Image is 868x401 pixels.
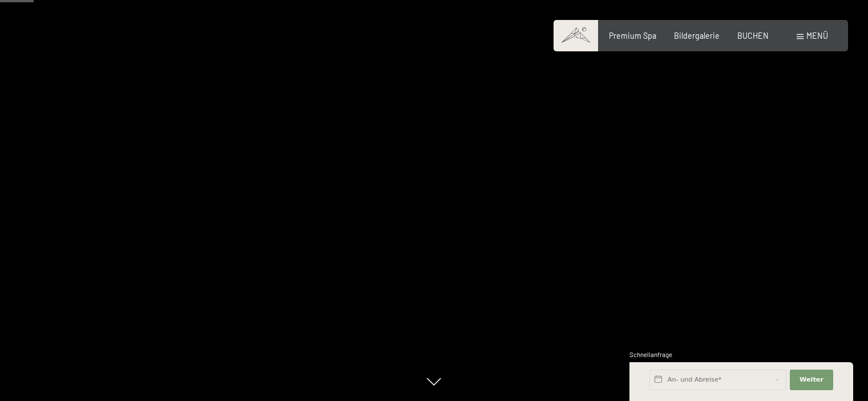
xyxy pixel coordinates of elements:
[629,351,672,358] span: Schnellanfrage
[790,370,833,390] button: Weiter
[609,31,656,40] a: Premium Spa
[806,31,828,40] span: Menü
[674,31,720,40] a: Bildergalerie
[800,375,823,384] span: Weiter
[737,31,769,40] a: BUCHEN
